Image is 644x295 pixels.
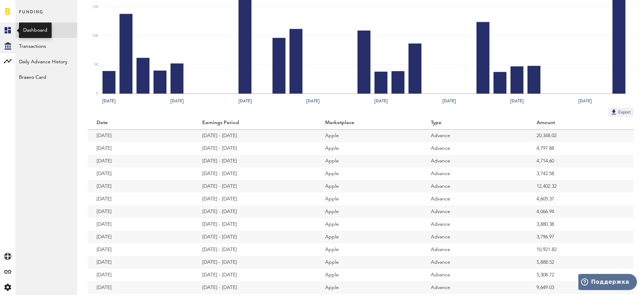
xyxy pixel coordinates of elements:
text: [DATE] [510,98,524,104]
td: Advance [422,231,528,243]
td: [DATE] [88,281,193,294]
td: [DATE] - [DATE] [193,243,316,256]
td: Apple [316,129,422,142]
td: [DATE] - [DATE] [193,256,316,269]
ng-transclude: Amount [537,120,556,125]
td: 9,649.03 [528,281,633,294]
td: Apple [316,256,422,269]
td: Apple [316,281,422,294]
iframe: Открывает виджет для поиска дополнительной информации [578,274,637,291]
td: 4,714.60 [528,155,633,167]
td: 3,880.38 [528,218,633,231]
td: 3,796.97 [528,231,633,243]
td: [DATE] - [DATE] [193,205,316,218]
td: Apple [316,243,422,256]
td: Apple [316,180,422,193]
a: Transactions [15,38,77,53]
td: 5,308.72 [528,269,633,281]
td: 20,348.02 [528,129,633,142]
td: 5,888.52 [528,256,633,269]
td: 3,742.58 [528,167,633,180]
td: 12,402.32 [528,180,633,193]
a: Braavo Card [15,69,77,84]
td: [DATE] - [DATE] [193,231,316,243]
td: Apple [316,193,422,205]
div: Dashboard [23,27,47,34]
button: Export [608,108,633,117]
a: Overview [15,23,77,38]
td: Advance [422,281,528,294]
td: [DATE] - [DATE] [193,142,316,155]
td: [DATE] [88,269,193,281]
ng-transclude: Type [431,120,442,125]
text: 0 [96,92,98,95]
td: Apple [316,155,422,167]
td: Advance [422,129,528,142]
text: 5K [94,63,99,66]
td: [DATE] [88,205,193,218]
td: [DATE] [88,193,193,205]
td: Advance [422,218,528,231]
td: Apple [316,218,422,231]
td: Apple [316,142,422,155]
td: [DATE] - [DATE] [193,269,316,281]
td: 4,797.88 [528,142,633,155]
ng-transclude: Date [97,120,109,125]
ng-transclude: Earnings Period [202,120,240,125]
td: Apple [316,231,422,243]
text: [DATE] [578,98,592,104]
text: 10K [92,34,99,38]
td: [DATE] [88,218,193,231]
td: Advance [422,205,528,218]
td: [DATE] [88,167,193,180]
td: 4,605.37 [528,193,633,205]
td: Advance [422,167,528,180]
text: [DATE] [374,98,388,104]
td: Apple [316,167,422,180]
td: [DATE] - [DATE] [193,129,316,142]
td: Advance [422,269,528,281]
td: [DATE] - [DATE] [193,281,316,294]
span: Funding [19,8,44,23]
td: Advance [422,193,528,205]
td: [DATE] [88,142,193,155]
td: Advance [422,180,528,193]
td: [DATE] - [DATE] [193,155,316,167]
td: Advance [422,256,528,269]
text: [DATE] [306,98,320,104]
td: [DATE] [88,231,193,243]
text: [DATE] [442,98,456,104]
text: [DATE] [238,98,252,104]
td: Advance [422,243,528,256]
img: Export [610,108,617,115]
td: [DATE] - [DATE] [193,193,316,205]
td: [DATE] [88,129,193,142]
ng-transclude: Marketplace [325,120,355,125]
td: Advance [422,155,528,167]
td: Advance [422,142,528,155]
td: [DATE] [88,256,193,269]
a: Daily Advance History [15,53,77,69]
td: Apple [316,269,422,281]
td: [DATE] [88,180,193,193]
td: [DATE] [88,243,193,256]
text: [DATE] [170,98,184,104]
td: [DATE] - [DATE] [193,218,316,231]
td: [DATE] - [DATE] [193,167,316,180]
text: 15K [92,5,99,9]
td: [DATE] [88,155,193,167]
td: Apple [316,205,422,218]
text: [DATE] [102,98,116,104]
td: 4,066.94 [528,205,633,218]
td: [DATE] - [DATE] [193,180,316,193]
td: 10,921.82 [528,243,633,256]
